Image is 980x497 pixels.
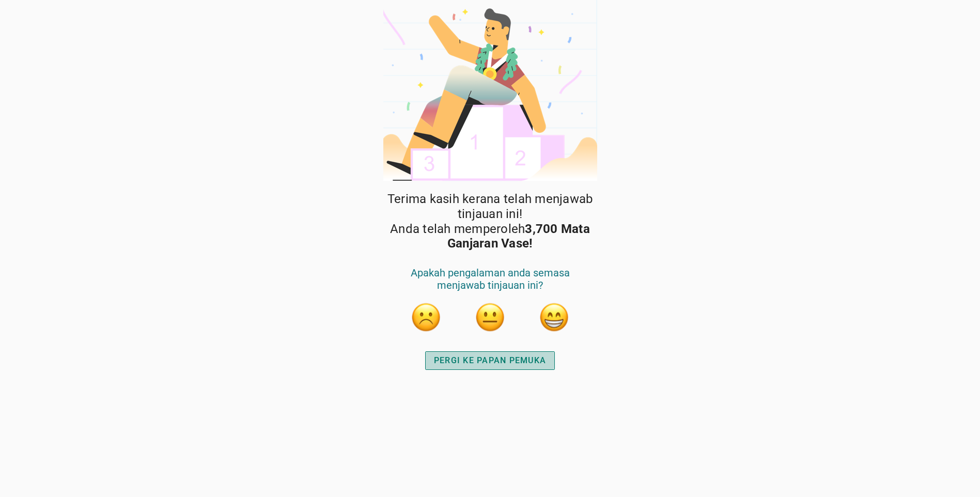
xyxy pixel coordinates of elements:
div: PERGI KE PAPAN PEMUKA [434,354,546,367]
div: Apakah pengalaman anda semasa menjawab tinjauan ini? [394,267,586,302]
button: PERGI KE PAPAN PEMUKA [425,351,555,370]
span: Anda telah memperoleh [382,222,599,252]
strong: 3,700 Mata Ganjaran Vase! [447,222,590,251]
span: Terima kasih kerana telah menjawab tinjauan ini! [382,192,599,222]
